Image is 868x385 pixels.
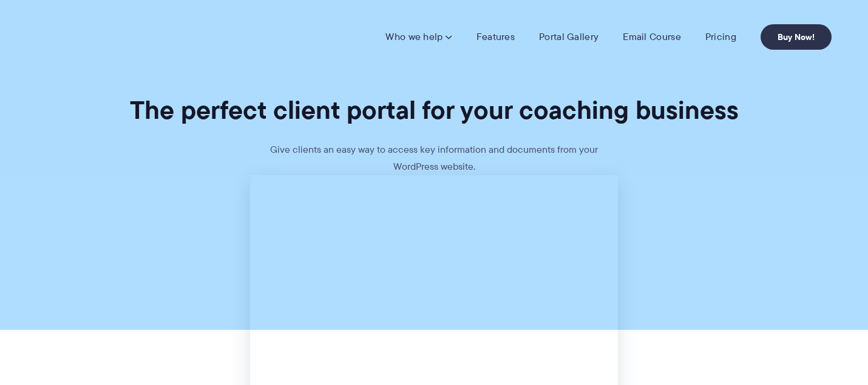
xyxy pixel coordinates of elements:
a: Email Course [623,31,681,43]
a: Features [476,31,515,43]
a: Buy Now! [761,24,832,50]
a: Pricing [705,31,736,43]
a: Portal Gallery [539,31,598,43]
p: Give clients an easy way to access key information and documents from your WordPress website. [252,141,616,175]
a: Who we help [385,31,452,43]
